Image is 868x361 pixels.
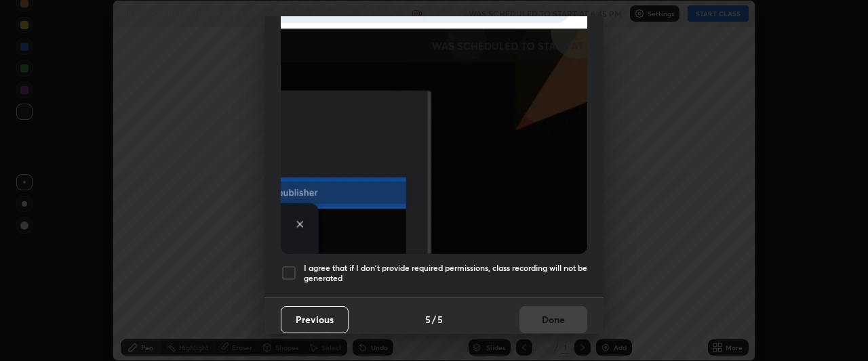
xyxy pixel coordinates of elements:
h4: / [432,312,436,326]
h4: 5 [425,312,431,326]
h5: I agree that if I don't provide required permissions, class recording will not be generated [304,263,587,284]
h4: 5 [437,312,443,326]
button: Previous [281,306,349,333]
